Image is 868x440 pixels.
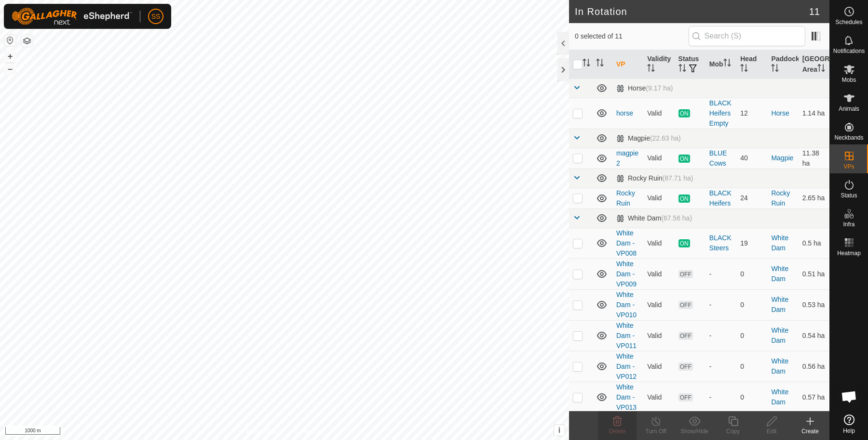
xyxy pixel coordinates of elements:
a: horse [616,109,633,117]
span: ON [678,109,690,117]
button: Map Layers [21,35,33,47]
a: Rocky Ruin [771,189,790,207]
span: Heatmap [837,250,861,256]
span: VPs [843,164,854,169]
td: Valid [643,148,674,168]
td: 0.51 ha [799,259,829,289]
span: OFF [678,332,693,340]
td: Valid [643,351,674,382]
div: Horse [616,84,673,92]
span: ON [678,239,690,247]
a: White Dam - VP009 [616,260,637,288]
td: 2.65 ha [799,188,829,208]
div: Magpie [616,134,681,142]
span: Mobs [842,77,856,83]
a: White Dam - VP011 [616,322,637,349]
span: OFF [678,393,693,401]
div: - [709,392,732,402]
p-sorticon: Activate to sort [678,65,686,73]
span: 0 selected of 11 [575,31,689,41]
td: Valid [643,98,674,129]
td: 0.53 ha [799,289,829,320]
div: - [709,331,732,341]
th: Head [736,50,767,79]
td: 24 [736,188,767,208]
th: Paddock [767,50,798,79]
td: Valid [643,382,674,413]
div: Create [791,427,829,436]
th: Mob [705,50,736,79]
div: BLACK Steers [709,233,732,253]
span: Status [841,193,857,198]
a: Rocky Ruin [616,189,635,207]
td: 19 [736,228,767,259]
span: Infra [843,221,854,227]
span: Delete [609,428,626,435]
img: Gallagher Logo [12,8,132,25]
input: Search (S) [689,26,805,46]
span: i [558,426,560,434]
td: 12 [736,98,767,129]
a: White Dam [771,357,788,375]
a: White Dam [771,326,788,344]
td: Valid [643,320,674,351]
div: - [709,300,732,310]
button: i [554,425,565,436]
button: Reset Map [4,35,16,46]
td: 0 [736,289,767,320]
th: Validity [643,50,674,79]
div: BLACK Heifers [709,188,732,208]
button: + [4,51,16,62]
span: OFF [678,301,693,309]
span: Help [843,428,855,434]
p-sorticon: Activate to sort [817,65,825,73]
a: Contact Us [294,427,323,436]
td: 40 [736,148,767,168]
span: OFF [678,270,693,278]
a: White Dam [771,234,788,252]
p-sorticon: Activate to sort [740,65,748,73]
div: White Dam [616,214,692,222]
a: magpie 2 [616,149,638,167]
a: Help [830,411,868,438]
td: Valid [643,188,674,208]
p-sorticon: Activate to sort [723,60,731,68]
span: ON [678,194,690,203]
a: Privacy Policy [246,427,283,436]
p-sorticon: Activate to sort [647,65,655,73]
span: 11 [809,4,820,19]
span: OFF [678,362,693,371]
a: White Dam [771,388,788,406]
td: 11.38 ha [799,148,829,168]
span: (67.56 ha) [661,214,692,222]
td: 0.56 ha [799,351,829,382]
td: 0 [736,320,767,351]
div: - [709,362,732,372]
td: 0 [736,351,767,382]
div: Copy [714,427,752,436]
div: Show/Hide [675,427,714,436]
div: Edit [752,427,791,436]
td: 0.5 ha [799,228,829,259]
span: ON [678,155,690,163]
span: (9.17 ha) [646,84,673,92]
a: White Dam - VP008 [616,229,637,257]
a: White Dam [771,296,788,313]
div: Rocky Ruin [616,174,693,182]
div: BLUE Cows [709,148,732,168]
p-sorticon: Activate to sort [771,65,779,73]
td: Valid [643,259,674,289]
span: Notifications [833,48,865,54]
a: White Dam - VP013 [616,383,637,411]
th: VP [612,50,643,79]
span: Schedules [835,19,862,25]
span: Animals [839,106,859,112]
td: Valid [643,228,674,259]
th: Status [675,50,705,79]
span: (22.63 ha) [650,134,681,142]
p-sorticon: Activate to sort [596,60,604,68]
div: BLACK Heifers Empty [709,98,732,129]
div: Turn Off [637,427,675,436]
a: White Dam - VP010 [616,291,637,319]
a: White Dam [771,265,788,283]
